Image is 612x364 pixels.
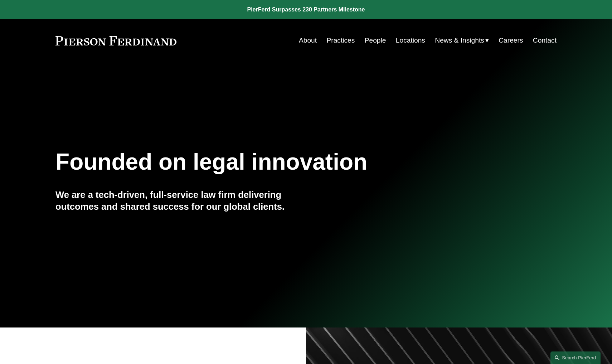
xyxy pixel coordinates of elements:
a: Search this site [550,351,601,364]
a: Practices [326,34,355,47]
a: About [299,34,317,47]
h4: We are a tech-driven, full-service law firm delivering outcomes and shared success for our global... [55,189,306,212]
a: People [365,34,386,47]
span: News & Insights [435,34,484,47]
h1: Founded on legal innovation [55,149,473,175]
a: Careers [499,34,523,47]
a: Contact [533,34,557,47]
a: folder dropdown [435,34,489,47]
a: Locations [396,34,425,47]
